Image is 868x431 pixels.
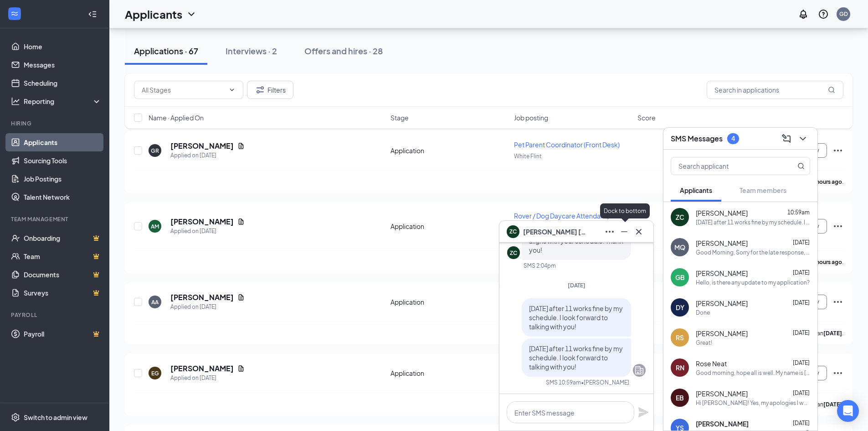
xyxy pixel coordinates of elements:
div: ZC [676,213,684,222]
svg: MagnifyingGlass [828,86,835,93]
div: Good morning, hope all is well. My name is [PERSON_NAME], and I applied for the pet coordinator (... [696,369,810,377]
div: Applied on [DATE] [170,374,245,383]
div: [DATE] after 11 works fine by my schedule. I look forward to talking with you! [696,218,810,226]
a: Messages [24,56,102,74]
div: Interviews · 2 [226,45,277,57]
svg: Document [237,294,245,301]
span: [DATE] [793,299,810,306]
input: Search in applications [707,81,843,99]
div: Switch to admin view [24,413,87,422]
span: Rose Neat [696,359,727,368]
svg: MagnifyingGlass [797,162,805,170]
button: Minimize [617,224,632,239]
input: All Stages [142,85,225,95]
span: Rover / Dog Daycare Attendant / Shift Lead [514,212,625,229]
div: RN [676,363,684,372]
b: [DATE] [823,401,842,408]
div: Payroll [11,311,100,319]
div: MQ [674,243,685,252]
a: TeamCrown [24,247,102,265]
a: Scheduling [24,74,102,92]
svg: Plane [638,407,649,418]
span: [PERSON_NAME] [696,329,748,338]
h5: [PERSON_NAME] [170,141,234,151]
div: 4 [731,135,735,142]
div: GD [839,10,848,18]
svg: ComposeMessage [781,133,792,144]
div: Dock to bottom [600,203,650,218]
div: AM [151,223,159,230]
span: White Flint [514,153,542,160]
h3: SMS Messages [671,134,723,144]
svg: Ellipses [832,221,843,232]
div: Application [390,146,508,155]
svg: QuestionInfo [818,9,829,20]
span: Team members [740,186,786,194]
button: Filter Filters [247,81,293,99]
span: Job posting [514,113,548,122]
span: Name · Applied On [149,113,204,122]
span: 10:59am [787,209,810,216]
span: [DATE] [793,420,810,426]
div: Applications · 67 [134,45,198,57]
button: Ellipses [602,224,617,239]
svg: Ellipses [832,145,843,156]
svg: Analysis [11,97,20,106]
svg: ChevronDown [797,133,808,144]
div: EB [676,393,684,402]
span: Score [637,113,656,122]
span: Pet Parent Coordinator (Front Desk) [514,140,620,149]
a: DocumentsCrown [24,265,102,284]
div: SMS 10:59am [546,379,581,386]
b: 15 hours ago [809,178,842,185]
div: AA [151,298,159,306]
svg: Minimize [619,226,630,237]
svg: Notifications [798,9,809,20]
button: ComposeMessage [779,131,794,146]
div: Application [390,222,508,231]
span: [DATE] [793,329,810,336]
h5: [PERSON_NAME] [170,363,234,374]
span: [DATE] after 11 works fine by my schedule. I look forward to talking with you! [529,304,623,331]
div: Applied on [DATE] [170,151,245,160]
svg: Company [634,365,645,376]
span: Stage [390,113,409,122]
span: [PERSON_NAME] [696,269,748,278]
svg: WorkstreamLogo [10,9,19,18]
div: Hi [PERSON_NAME]! Yes, my apologies I was in tutoring. I would love the opportunity to speak with... [696,399,810,407]
svg: ChevronDown [228,86,236,93]
svg: Settings [11,413,20,422]
button: ChevronDown [796,131,810,146]
h1: Applicants [125,6,182,22]
span: [PERSON_NAME] [696,389,748,398]
h5: [PERSON_NAME] [170,217,234,227]
a: Applicants [24,133,102,151]
div: Great! [696,339,712,347]
svg: Ellipses [832,296,843,307]
span: [PERSON_NAME] [696,299,748,308]
div: Applied on [DATE] [170,227,245,236]
div: EG [151,369,159,377]
a: Sourcing Tools [24,151,102,170]
span: [PERSON_NAME] [696,419,749,428]
div: SMS 2:04pm [524,262,556,270]
div: Offers and hires · 28 [304,45,383,57]
a: OnboardingCrown [24,229,102,247]
div: Done [696,309,710,317]
svg: Collapse [88,10,97,19]
span: [DATE] [793,389,810,396]
div: Application [390,369,508,378]
div: GB [675,273,685,282]
span: [PERSON_NAME] [PERSON_NAME] [523,227,587,237]
div: GR [151,147,159,155]
a: PayrollCrown [24,325,102,343]
h5: [PERSON_NAME] [170,292,234,302]
div: Good Morning, Sorry for the late response, I have been out of the office due to a family emergenc... [696,249,810,256]
span: Applicants [680,186,712,194]
a: Home [24,37,102,56]
a: Job Postings [24,170,102,188]
svg: Cross [633,226,644,237]
div: ZC [510,249,517,257]
span: • [PERSON_NAME] [581,379,629,386]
